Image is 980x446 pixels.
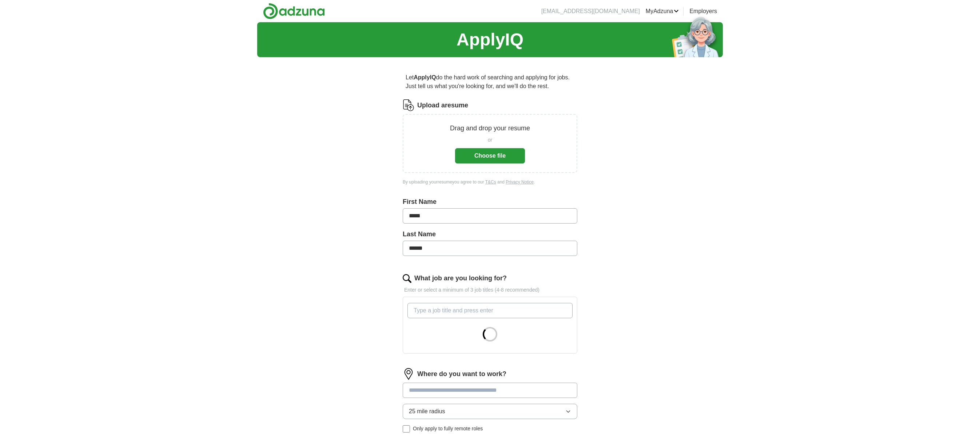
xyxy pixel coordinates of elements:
p: Drag and drop your resume [450,123,530,133]
a: Employers [689,7,717,16]
label: What job are you looking for? [414,273,507,283]
button: Choose file [455,148,525,163]
a: MyAdzuna [646,7,679,16]
li: [EMAIL_ADDRESS][DOMAIN_NAME] [541,7,640,16]
p: Enter or select a minimum of 3 job titles (4-8 recommended) [403,286,577,294]
input: Type a job title and press enter [407,303,573,318]
span: or [488,136,492,144]
span: Only apply to fully remote roles [413,425,483,433]
strong: ApplyIQ [414,74,436,80]
button: 25 mile radius [403,404,577,419]
label: First Name [403,197,577,207]
a: T&Cs [485,179,496,185]
img: CV Icon [403,99,414,111]
span: 25 mile radius [409,407,445,416]
a: Privacy Notice [506,179,534,185]
label: Upload a resume [417,100,468,110]
p: Let do the hard work of searching and applying for jobs. Just tell us what you're looking for, an... [403,70,577,94]
h1: ApplyIQ [457,27,523,53]
img: search.png [403,274,411,283]
label: Last Name [403,229,577,239]
img: Adzuna logo [263,3,325,19]
label: Where do you want to work? [417,369,506,379]
img: location.png [403,368,414,380]
div: By uploading your resume you agree to our and . [403,179,577,185]
input: Only apply to fully remote roles [403,425,410,433]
